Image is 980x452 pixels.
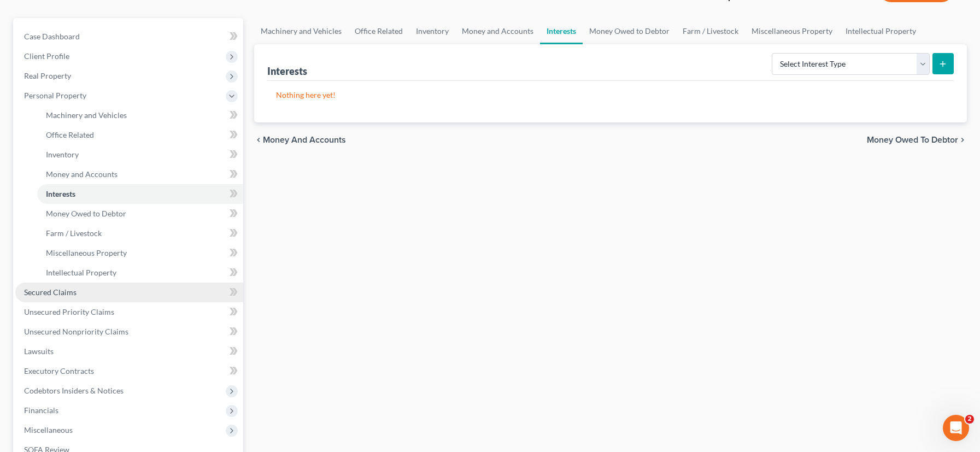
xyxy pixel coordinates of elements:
span: Client Profile [24,51,69,61]
span: Money and Accounts [46,169,118,179]
button: Money Owed to Debtor chevron_right [867,136,967,144]
a: Inventory [409,18,455,44]
span: Miscellaneous Property [46,248,127,257]
span: Money Owed to Debtor [46,209,126,218]
span: Executory Contracts [24,366,94,375]
i: chevron_left [254,136,263,144]
span: 2 [965,415,974,424]
span: Real Property [24,71,71,80]
i: chevron_right [958,136,967,144]
span: Miscellaneous [24,425,73,435]
a: Money Owed to Debtor [37,204,243,224]
a: Machinery and Vehicles [254,18,348,44]
span: Personal Property [24,91,86,100]
a: Farm / Livestock [676,18,745,44]
a: Money Owed to Debtor [583,18,676,44]
a: Interests [37,184,243,204]
span: Money and Accounts [263,136,346,144]
a: Intellectual Property [839,18,923,44]
a: Unsecured Priority Claims [15,302,243,322]
a: Inventory [37,145,243,165]
a: Machinery and Vehicles [37,105,243,125]
span: Financials [24,406,58,415]
span: Unsecured Nonpriority Claims [24,327,128,336]
span: Lawsuits [24,347,54,356]
span: Intellectual Property [46,268,116,277]
span: Codebtors Insiders & Notices [24,386,124,395]
span: Unsecured Priority Claims [24,307,114,316]
span: Farm / Livestock [46,228,102,238]
a: Office Related [37,125,243,145]
a: Unsecured Nonpriority Claims [15,322,243,342]
a: Lawsuits [15,342,243,361]
span: Machinery and Vehicles [46,110,127,120]
a: Miscellaneous Property [37,243,243,263]
span: Secured Claims [24,287,77,297]
a: Office Related [348,18,409,44]
button: chevron_left Money and Accounts [254,136,346,144]
a: Money and Accounts [37,165,243,184]
a: Farm / Livestock [37,224,243,243]
a: Case Dashboard [15,27,243,46]
div: Interests [267,64,307,78]
a: Secured Claims [15,283,243,302]
span: Office Related [46,130,94,139]
span: Money Owed to Debtor [867,136,958,144]
span: Inventory [46,150,79,159]
a: Money and Accounts [455,18,540,44]
span: Case Dashboard [24,32,80,41]
a: Intellectual Property [37,263,243,283]
iframe: Intercom live chat [943,415,969,441]
span: Interests [46,189,75,198]
p: Nothing here yet! [276,90,945,101]
a: Interests [540,18,583,44]
a: Miscellaneous Property [745,18,839,44]
a: Executory Contracts [15,361,243,381]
